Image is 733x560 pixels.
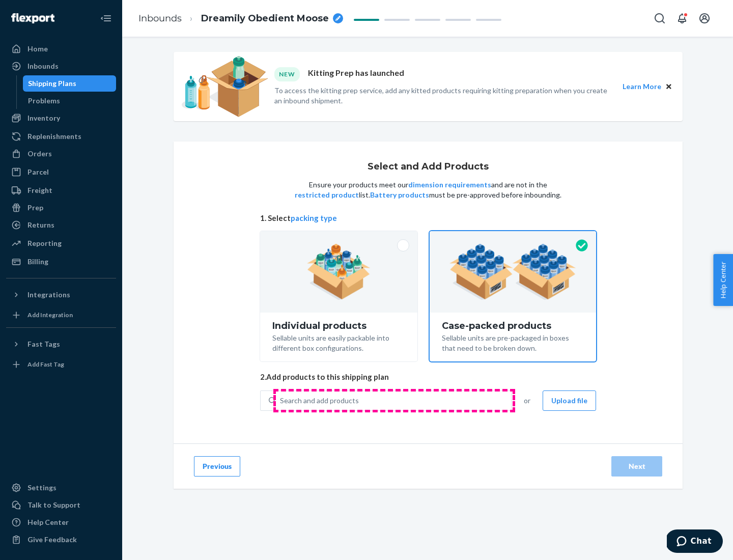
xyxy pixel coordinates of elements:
[611,456,662,477] button: Next
[27,167,49,177] div: Parcel
[27,535,77,545] div: Give Feedback
[28,78,76,89] div: Shipping Plans
[6,128,116,145] a: Replenishments
[291,213,337,223] button: packing type
[449,244,576,300] img: case-pack.59cecea509d18c883b923b81aeac6d0b.png
[27,339,60,349] div: Fast Tags
[6,110,116,126] a: Inventory
[96,8,116,29] button: Close Navigation
[6,356,116,373] a: Add Fast Tag
[6,497,116,513] button: Talk to Support
[272,321,405,331] div: Individual products
[408,180,491,190] button: dimension requirements
[6,235,116,251] a: Reporting
[294,180,562,200] p: Ensure your products meet our and are not in the list. must be pre-approved before inbounding.
[442,331,584,353] div: Sellable units are pre-packaged in boxes that need to be broken down.
[6,200,116,216] a: Prep
[138,13,182,24] a: Inbounds
[27,203,43,213] div: Prep
[27,360,64,369] div: Add Fast Tag
[23,75,117,92] a: Shipping Plans
[623,81,661,92] button: Learn More
[308,67,404,81] p: Kitting Prep has launched
[201,12,329,25] span: Dreamily Obedient Moose
[667,529,723,555] iframe: Opens a widget where you can chat to one of our agents
[272,331,405,353] div: Sellable units are easily packable into different box configurations.
[6,164,116,180] a: Parcel
[23,93,117,109] a: Problems
[194,456,240,477] button: Previous
[672,8,692,29] button: Open notifications
[6,41,116,57] a: Home
[6,514,116,530] a: Help Center
[6,336,116,352] button: Fast Tags
[27,113,60,123] div: Inventory
[11,13,54,23] img: Flexport logo
[28,96,60,106] div: Problems
[295,190,359,200] button: restricted product
[27,500,80,510] div: Talk to Support
[442,321,584,331] div: Case-packed products
[27,517,69,527] div: Help Center
[274,86,613,106] p: To access the kitting prep service, add any kitted products requiring kitting preparation when yo...
[6,217,116,233] a: Returns
[27,257,48,267] div: Billing
[713,254,733,306] button: Help Center
[694,8,715,29] button: Open account menu
[27,238,62,248] div: Reporting
[27,149,52,159] div: Orders
[260,372,596,382] span: 2. Add products to this shipping plan
[6,287,116,303] button: Integrations
[543,390,596,411] button: Upload file
[130,4,351,34] ol: breadcrumbs
[6,58,116,74] a: Inbounds
[650,8,670,29] button: Open Search Box
[307,244,371,300] img: individual-pack.facf35554cb0f1810c75b2bd6df2d64e.png
[6,531,116,548] button: Give Feedback
[27,185,52,195] div: Freight
[27,44,48,54] div: Home
[27,290,70,300] div: Integrations
[370,190,429,200] button: Battery products
[368,162,489,172] h1: Select and Add Products
[27,61,59,71] div: Inbounds
[6,307,116,323] a: Add Integration
[27,131,81,142] div: Replenishments
[27,220,54,230] div: Returns
[274,67,300,81] div: NEW
[27,483,57,493] div: Settings
[6,254,116,270] a: Billing
[524,396,530,406] span: or
[6,146,116,162] a: Orders
[280,396,359,406] div: Search and add products
[6,480,116,496] a: Settings
[620,461,654,471] div: Next
[6,182,116,199] a: Freight
[27,311,73,319] div: Add Integration
[663,81,674,92] button: Close
[260,213,596,223] span: 1. Select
